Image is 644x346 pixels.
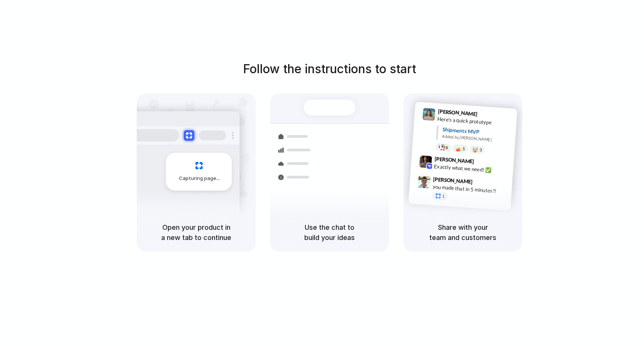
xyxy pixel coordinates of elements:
[480,111,495,120] span: 9:41 AM
[446,145,448,149] span: 8
[476,158,492,167] span: 9:42 AM
[475,178,490,188] span: 9:47 AM
[479,148,482,152] span: 3
[243,60,416,78] h1: Follow the instructions to start
[434,162,509,175] div: Exactly what we need! ✅
[179,175,221,182] span: Capturing page
[433,175,473,186] span: [PERSON_NAME]
[437,115,513,128] div: Here's a quick prototype
[442,194,445,198] span: 1
[432,183,508,195] div: you made that in 5 minutes?!
[434,154,474,165] span: [PERSON_NAME]
[442,125,512,138] div: Shipments MVP
[412,222,513,243] h5: Share with your team and customers
[472,147,479,152] div: 🤯
[442,133,511,144] div: Added by [PERSON_NAME]
[438,107,478,118] span: [PERSON_NAME]
[279,222,380,243] h5: Use the chat to build your ideas
[146,222,247,243] h5: Open your product in a new tab to continue
[462,146,465,151] span: 5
